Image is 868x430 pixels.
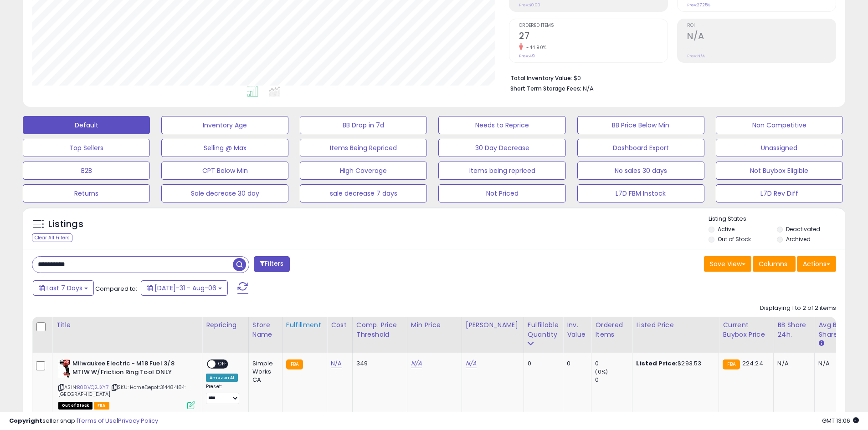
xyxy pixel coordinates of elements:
span: | SKU: HomeDepot:314484184:[GEOGRAPHIC_DATA] [58,384,186,397]
b: Listed Price: [636,359,678,368]
div: Fulfillable Quantity [528,320,559,339]
div: Inv. value [567,320,587,339]
small: Prev: 27.25% [687,2,710,8]
span: ROI [687,23,836,28]
button: 30 Day Decrease [438,139,565,157]
a: Privacy Policy [118,416,158,425]
small: Prev: $0.00 [519,2,540,8]
div: 349 [356,359,400,368]
button: Inventory Age [161,116,288,134]
button: sale decrease 7 days [300,184,427,202]
div: Listed Price [636,320,715,330]
div: Avg BB Share [818,320,852,339]
span: Columns [759,259,787,268]
button: Last 7 Days [33,280,94,296]
span: FBA [94,402,109,410]
button: L7D Rev Diff [716,184,843,202]
button: Non Competitive [716,116,843,134]
div: Repricing [206,320,245,330]
span: [DATE]-31 - Aug-06 [154,283,216,293]
b: Milwaukee Electric - M18 Fuel 3/8 MTIW W/Friction Ring Tool ONLY [72,359,183,379]
div: [PERSON_NAME] [466,320,520,330]
div: Fulfillment [286,320,323,330]
small: Prev: N/A [687,53,705,59]
button: L7D FBM Instock [577,184,704,202]
li: $0 [510,72,829,83]
button: Save View [704,256,751,272]
button: CPT Below Min [161,162,288,180]
div: Title [56,320,198,330]
div: Displaying 1 to 2 of 2 items [760,304,836,313]
button: Returns [23,184,150,202]
small: FBA [723,359,740,369]
small: Avg BB Share. [818,339,824,348]
div: seller snap | | [9,417,158,425]
h5: Listings [48,218,83,231]
button: Selling @ Max [161,139,288,157]
div: Clear All Filters [32,233,72,242]
button: BB Drop in 7d [300,116,427,134]
button: Filters [254,256,289,272]
div: Cost [331,320,349,330]
div: ASIN: [58,359,195,408]
button: Columns [753,256,796,272]
span: Compared to: [95,284,137,293]
div: Preset: [206,384,241,404]
button: Dashboard Export [577,139,704,157]
div: N/A [777,359,807,368]
div: 0 [595,359,632,368]
button: Sale decrease 30 day [161,184,288,202]
div: $293.53 [636,359,712,368]
div: BB Share 24h. [777,320,811,339]
small: Prev: 49 [519,53,535,59]
label: Archived [786,235,811,243]
button: No sales 30 days [577,162,704,180]
div: Comp. Price Threshold [356,320,403,339]
label: Out of Stock [718,235,751,243]
small: -44.90% [523,44,547,51]
strong: Copyright [9,416,42,425]
button: Not Priced [438,184,565,202]
span: Last 7 Days [46,283,82,293]
button: Default [23,116,150,134]
button: Top Sellers [23,139,150,157]
a: Terms of Use [78,416,117,425]
div: 0 [567,359,584,368]
button: B2B [23,162,150,180]
button: Actions [797,256,836,272]
p: Listing States: [709,215,845,223]
div: Current Buybox Price [723,320,770,339]
div: Ordered Items [595,320,628,339]
span: N/A [583,84,594,93]
button: Not Buybox Eligible [716,162,843,180]
button: Items being repriced [438,162,565,180]
div: Simple Works CA [252,359,275,384]
a: N/A [466,359,477,368]
button: [DATE]-31 - Aug-06 [141,280,228,296]
a: N/A [411,359,422,368]
b: Short Term Storage Fees: [510,85,581,92]
button: High Coverage [300,162,427,180]
div: 0 [595,376,632,384]
a: B08VQ2JXY7 [77,384,109,391]
label: Deactivated [786,225,820,233]
div: 0 [528,359,556,368]
h2: N/A [687,31,836,43]
span: 2025-08-15 13:06 GMT [822,416,859,425]
div: Min Price [411,320,458,330]
small: FBA [286,359,303,369]
img: 41+7b0mVKDL._SL40_.jpg [58,359,70,378]
button: Needs to Reprice [438,116,565,134]
b: Total Inventory Value: [510,74,572,82]
span: OFF [216,360,230,368]
span: All listings that are currently out of stock and unavailable for purchase on Amazon [58,402,92,410]
div: N/A [818,359,848,368]
button: Unassigned [716,139,843,157]
span: Ordered Items [519,23,668,28]
small: (0%) [595,368,608,375]
div: Store Name [252,320,278,339]
label: Active [718,225,734,233]
h2: 27 [519,31,668,43]
div: Amazon AI [206,374,238,382]
a: N/A [331,359,342,368]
